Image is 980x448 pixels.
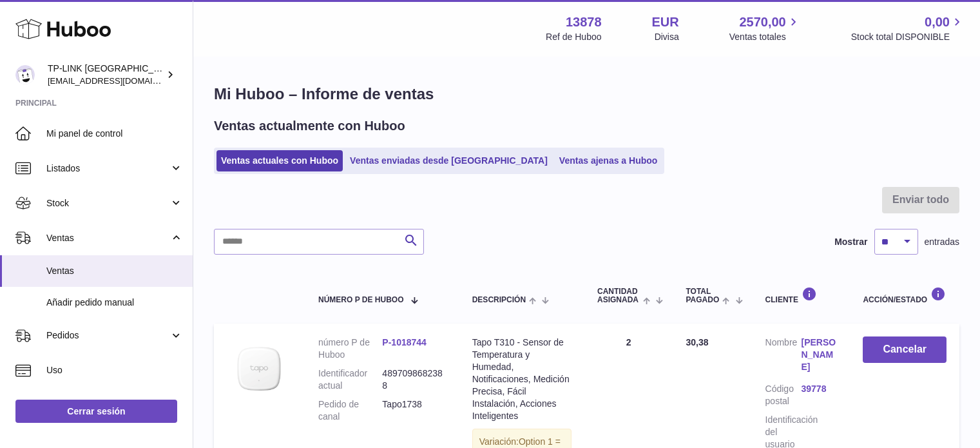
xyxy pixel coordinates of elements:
[345,150,552,171] a: Ventas enviadas desde [GEOGRAPHIC_DATA]
[652,14,679,31] strong: EUR
[863,336,946,363] button: Cancelar
[318,336,382,361] dt: número P de Huboo
[214,84,959,104] h1: Mi Huboo – Informe de ventas
[863,287,946,304] div: Acción/Estado
[801,336,837,373] a: [PERSON_NAME]
[15,65,35,84] img: internalAdmin-13878@internal.huboo.com
[686,337,708,347] span: 30,38
[834,236,867,248] label: Mostrar
[729,14,801,43] a: 2570,00 Ventas totales
[46,162,169,175] span: Listados
[597,287,640,304] span: Cantidad ASIGNADA
[46,364,183,376] span: Uso
[382,398,446,423] dd: Tapo1738
[46,329,169,342] span: Pedidos
[382,367,446,392] dd: 4897098682388
[546,31,601,43] div: Ref de Huboo
[729,31,801,43] span: Ventas totales
[46,128,183,140] span: Mi panel de control
[851,31,965,43] span: Stock total DISPONIBLE
[318,398,382,423] dt: Pedido de canal
[318,367,382,392] dt: Identificador actual
[216,150,343,171] a: Ventas actuales con Huboo
[566,14,602,31] strong: 13878
[46,232,169,244] span: Ventas
[686,287,719,304] span: Total pagado
[655,31,679,43] div: Divisa
[925,236,959,248] span: entradas
[925,14,950,31] span: 0,00
[48,75,189,86] span: [EMAIL_ADDRESS][DOMAIN_NAME]
[382,337,427,347] a: P-1018744
[801,383,837,395] a: 39778
[227,336,291,401] img: Tapo-T310_01.png
[472,336,572,422] div: Tapo T310 - Sensor de Temperatura y Humedad, Notificaciones, Medición Precisa, Fácil Instalación,...
[555,150,662,171] a: Ventas ajenas a Huboo
[318,296,403,304] span: número P de Huboo
[851,14,965,43] a: 0,00 Stock total DISPONIBLE
[46,297,183,309] span: Añadir pedido manual
[15,400,177,423] a: Cerrar sesión
[739,14,785,31] span: 2570,00
[46,197,169,209] span: Stock
[46,265,183,277] span: Ventas
[765,383,802,407] dt: Código postal
[214,117,405,135] h2: Ventas actualmente con Huboo
[472,296,526,304] span: Descripción
[765,287,838,304] div: Cliente
[48,63,164,87] div: TP-LINK [GEOGRAPHIC_DATA], SOCIEDAD LIMITADA
[765,336,802,376] dt: Nombre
